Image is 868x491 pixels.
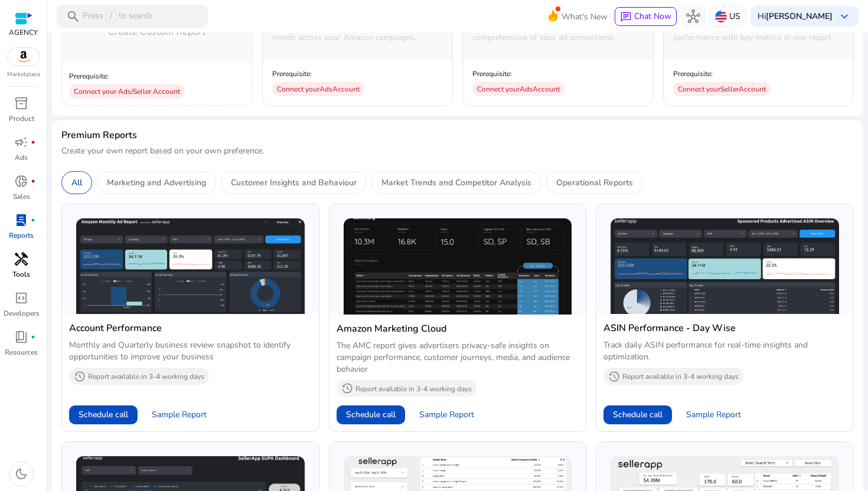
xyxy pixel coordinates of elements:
[341,382,353,394] span: history_2
[766,11,833,22] b: [PERSON_NAME]
[231,176,357,189] p: Customer Insights and Behaviour
[556,176,633,189] p: Operational Reports
[472,82,564,96] div: Connect your Ads Account
[61,130,137,141] h4: Premium Reports
[729,6,740,27] p: US
[419,409,474,421] span: Sample Report
[9,113,34,124] p: Product
[410,405,484,424] button: Sample Report
[634,11,671,22] span: Chat Now
[69,321,312,335] h4: Account Performance
[79,408,128,421] span: Schedule call
[14,330,28,344] span: book_4
[4,308,40,319] p: Developers
[31,218,35,222] span: fiber_manual_record
[715,11,727,22] img: us.svg
[381,176,531,189] p: Market Trends and Competitor Analysis
[472,69,564,78] p: Prerequisite:
[686,9,700,24] span: hub
[69,71,245,81] p: Prerequisite:
[5,347,38,358] p: Resources
[88,372,204,381] p: Report available in 3-4 working days
[7,70,40,79] p: Marketplace
[69,339,312,363] p: Monthly and Quarterly business review snapshot to identify opportunities to improve your business
[74,371,86,382] span: history_2
[613,408,663,421] span: Schedule call
[837,9,851,24] span: keyboard_arrow_down
[31,335,35,339] span: fiber_manual_record
[9,230,34,241] p: Reports
[14,467,28,481] span: dark_mode
[69,84,185,99] div: Connect your Ads/Seller Account
[673,82,771,96] div: Connect your Seller Account
[620,11,632,23] span: chat
[12,269,30,280] p: Tools
[14,135,28,149] span: campaign
[346,408,396,421] span: Schedule call
[562,6,608,27] span: What's New
[107,176,206,189] p: Marketing and Advertising
[83,10,152,23] p: Press to search
[8,48,40,66] img: amazon.svg
[14,213,28,227] span: lab_profile
[337,405,405,424] button: Schedule call
[677,405,750,424] button: Sample Report
[622,372,739,381] p: Report available in 3-4 working days
[603,321,846,335] h4: ASIN Performance - Day Wise
[14,174,28,188] span: donut_small
[608,371,620,382] span: history_2
[337,340,579,375] p: The AMC report gives advertisers privacy-safe insights on campaign performance, customer journeys...
[681,5,705,28] button: hub
[152,409,207,421] span: Sample Report
[61,145,854,157] p: Create your own report based on your own preference.
[106,10,116,23] span: /
[686,409,741,421] span: Sample Report
[673,69,771,78] p: Prerequisite:
[13,191,30,202] p: Sales
[615,7,677,26] button: chatChat Now
[14,291,28,305] span: code_blocks
[142,405,216,424] button: Sample Report
[337,322,579,336] h4: Amazon Marketing Cloud
[758,12,833,21] p: Hi
[31,140,35,145] span: fiber_manual_record
[66,9,80,24] span: search
[14,96,28,110] span: inventory_2
[272,69,364,78] p: Prerequisite:
[355,384,472,394] p: Report available in 3-4 working days
[15,152,28,163] p: Ads
[272,82,364,96] div: Connect your Ads Account
[14,252,28,266] span: handyman
[31,179,35,184] span: fiber_manual_record
[71,176,82,189] p: All
[603,405,672,424] button: Schedule call
[603,339,846,363] p: Track daily ASIN performance for real-time insights and optimization.
[9,27,38,38] p: AGENCY
[69,405,138,424] button: Schedule call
